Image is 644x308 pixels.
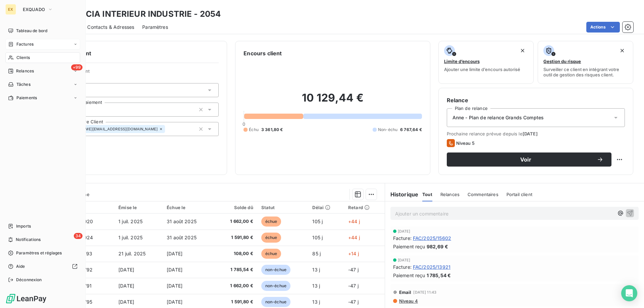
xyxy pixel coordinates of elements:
[452,114,544,121] span: Anne - Plan de relance Grands Comptes
[59,8,221,20] h3: FAURECIA INTERIEUR INDUSTRIE - 2054
[400,127,422,133] span: 6 767,64 €
[261,233,281,243] span: échue
[16,68,34,74] span: Relances
[219,266,253,273] span: 1 785,54 €
[398,258,411,262] span: [DATE]
[348,235,360,240] span: +44 j
[393,272,425,279] span: Paiement reçu
[5,261,80,272] a: Aide
[16,95,37,101] span: Paiements
[440,192,460,197] span: Relances
[118,267,134,272] span: [DATE]
[348,205,381,210] div: Retard
[413,290,436,294] span: [DATE] 11:43
[74,233,83,239] span: 34
[16,55,30,61] span: Clients
[249,127,259,133] span: Échu
[447,96,625,104] h6: Relance
[543,67,628,77] span: Surveiller ce client en intégrant votre outil de gestion des risques client.
[348,267,359,272] span: -47 j
[427,243,448,250] span: 982,69 €
[219,234,253,241] span: 1 591,80 €
[118,219,143,224] span: 1 juil. 2025
[118,251,146,256] span: 21 juil. 2025
[348,299,359,305] span: -47 j
[167,267,182,272] span: [DATE]
[23,7,45,12] span: EXQUADO
[167,283,182,289] span: [DATE]
[543,59,581,64] span: Gestion du risque
[312,251,321,256] span: 85 j
[219,218,253,225] span: 1 662,00 €
[621,285,637,301] div: Open Intercom Messenger
[219,299,253,305] span: 1 591,80 €
[142,24,168,30] span: Paramètres
[348,219,360,224] span: +44 j
[393,263,412,270] span: Facture :
[506,192,532,197] span: Portail client
[399,290,412,295] span: Email
[447,131,625,136] span: Prochaine relance prévue depuis le
[398,298,418,304] span: Niveau 4
[244,49,282,57] h6: Encours client
[456,140,475,146] span: Niveau 5
[312,283,320,289] span: 13 j
[118,299,134,305] span: [DATE]
[16,41,34,47] span: Factures
[118,205,159,210] div: Émise le
[261,297,290,307] span: non-échue
[243,121,245,127] span: 0
[167,219,197,224] span: 31 août 2025
[312,267,320,272] span: 13 j
[118,235,143,240] span: 1 juil. 2025
[393,235,412,242] span: Facture :
[438,41,534,84] button: Limite d’encoursAjouter une limite d’encours autorisé
[444,67,520,72] span: Ajouter une limite d’encours autorisé
[447,152,611,167] button: Voir
[41,49,219,57] h6: Informations client
[398,229,411,233] span: [DATE]
[71,64,83,70] span: +99
[538,41,633,84] button: Gestion du risqueSurveiller ce client en intégrant votre outil de gestion des risques client.
[54,68,219,78] span: Propriétés Client
[261,281,290,291] span: non-échue
[219,250,253,257] span: 108,00 €
[87,24,134,30] span: Contacts & Adresses
[165,126,170,132] input: Ajouter une valeur
[167,251,182,256] span: [DATE]
[378,127,397,133] span: Non-échu
[586,22,620,33] button: Actions
[118,283,134,289] span: [DATE]
[16,263,25,269] span: Aide
[261,205,305,210] div: Statut
[5,4,16,15] div: EX
[86,107,91,113] input: Ajouter une valeur
[348,251,359,256] span: +14 j
[261,217,281,227] span: échue
[468,192,498,197] span: Commentaires
[219,283,253,289] span: 1 662,00 €
[413,235,451,242] span: FAC/2025/15602
[312,219,323,224] span: 105 j
[219,205,253,210] div: Solde dû
[427,272,451,279] span: 1 785,54 €
[523,131,538,136] span: [DATE]
[16,81,31,87] span: Tâches
[261,127,283,133] span: 3 361,80 €
[16,237,41,243] span: Notifications
[455,157,597,162] span: Voir
[244,91,422,111] h2: 10 129,44 €
[422,192,432,197] span: Tout
[312,205,340,210] div: Délai
[16,28,47,34] span: Tableau de bord
[62,127,158,131] span: [PERSON_NAME][EMAIL_ADDRESS][DOMAIN_NAME]
[444,59,480,64] span: Limite d’encours
[261,265,290,275] span: non-échue
[16,277,42,283] span: Déconnexion
[16,223,31,229] span: Imports
[167,235,197,240] span: 31 août 2025
[385,190,419,198] h6: Historique
[167,205,211,210] div: Échue le
[393,243,425,250] span: Paiement reçu
[413,263,450,270] span: FAC/2025/13921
